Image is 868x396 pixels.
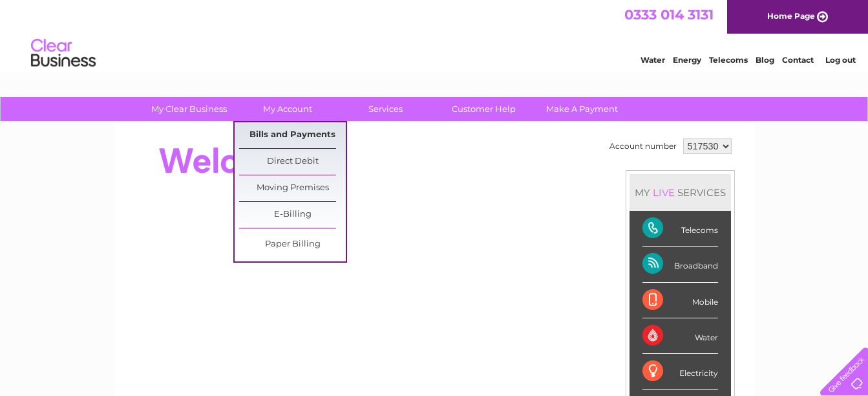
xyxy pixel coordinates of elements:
[239,202,346,228] a: E-Billing
[642,318,718,354] div: Water
[756,55,774,65] a: Blog
[239,232,346,258] a: Paper Billing
[234,97,341,121] a: My Account
[825,55,856,65] a: Log out
[642,283,718,318] div: Mobile
[430,97,537,121] a: Customer Help
[239,149,346,175] a: Direct Debit
[642,211,718,247] div: Telecoms
[239,175,346,201] a: Moving Premises
[642,354,718,390] div: Electricity
[650,186,677,199] div: LIVE
[129,7,740,63] div: Clear Business is a trading name of Verastar Limited (registered in [GEOGRAPHIC_DATA] No. 3667643...
[782,55,814,65] a: Contact
[673,55,701,65] a: Energy
[624,6,714,23] a: 0333 014 3131
[606,135,680,157] td: Account number
[640,55,665,65] a: Water
[136,97,242,121] a: My Clear Business
[709,55,748,65] a: Telecoms
[642,247,718,282] div: Broadband
[630,174,731,211] div: MY SERVICES
[30,34,96,73] img: logo.png
[529,97,635,121] a: Make A Payment
[239,122,346,148] a: Bills and Payments
[332,97,439,121] a: Services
